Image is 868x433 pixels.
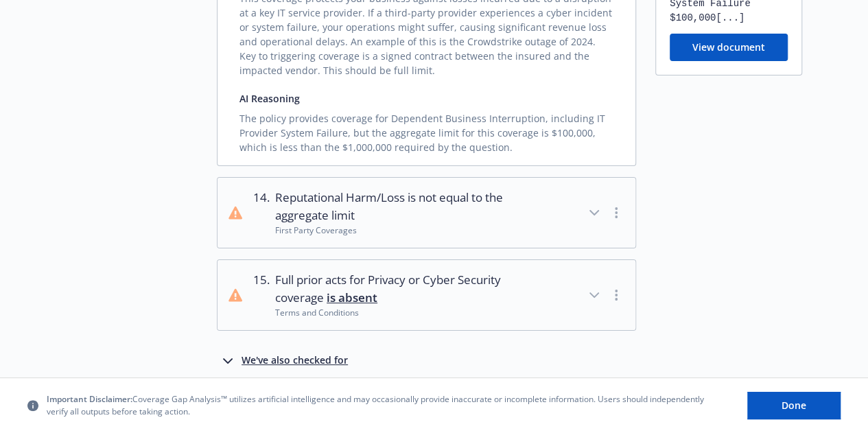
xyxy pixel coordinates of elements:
span: Full prior acts for Privacy or Cyber Security coverage [275,271,526,307]
button: 14.Reputational Harm/Loss is not equal to the aggregate limitFirst Party Coverages [218,178,635,248]
span: Done [782,399,806,412]
div: First Party Coverages [275,224,526,236]
div: AI Reasoning [239,91,613,106]
button: View document [670,34,788,61]
div: We've also checked for [242,353,348,369]
button: 15.Full prior acts for Privacy or Cyber Security coverage is absentTerms and Conditions [218,260,635,330]
span: Coverage Gap Analysis™ utilizes artificial intelligence and may occasionally provide inaccurate o... [47,394,725,417]
div: The policy provides coverage for Dependent Business Interruption, including IT Provider System Fa... [239,106,613,154]
span: is absent [327,290,377,305]
button: Done [747,392,841,419]
span: is not equal to the aggregate limit [275,189,503,223]
button: We've also checked for [220,353,348,369]
div: 15 . [253,271,270,319]
div: 14 . [253,189,270,237]
div: Terms and Conditions [275,307,526,318]
span: Reputational Harm/Loss [275,189,526,225]
span: Important Disclaimer: [47,394,132,406]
